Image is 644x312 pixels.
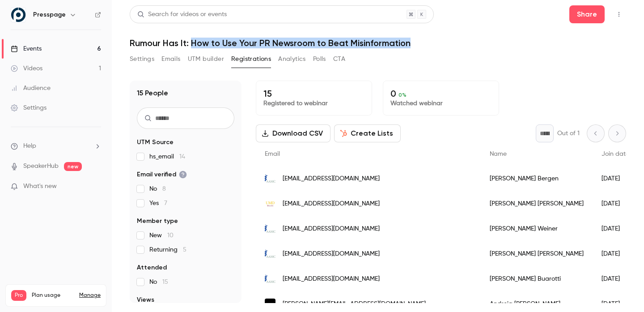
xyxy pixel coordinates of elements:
[90,183,101,191] iframe: Noticeable Trigger
[263,99,364,108] p: Registered to webinar
[137,10,227,19] div: Search for videos or events
[313,52,326,66] button: Polls
[149,199,167,208] span: Yes
[569,5,605,23] button: Share
[149,245,186,254] span: Returning
[188,52,224,66] button: UTM builder
[557,129,580,138] p: Out of 1
[23,182,57,191] span: What's new
[130,52,154,66] button: Settings
[162,279,168,285] span: 15
[265,299,275,309] img: doc.isvouga.pt
[167,232,174,239] span: 10
[263,88,364,99] p: 15
[593,191,638,216] div: [DATE]
[256,124,330,142] button: Download CSV
[137,263,167,272] span: Attended
[481,191,593,216] div: [PERSON_NAME] [PERSON_NAME]
[11,290,26,301] span: Pro
[11,141,101,151] li: help-dropdown-opener
[283,199,380,209] span: [EMAIL_ADDRESS][DOMAIN_NAME]
[149,184,166,193] span: No
[593,216,638,241] div: [DATE]
[265,198,275,209] img: umn.edu
[481,266,593,291] div: [PERSON_NAME] Buarotti
[179,154,185,160] span: 14
[481,166,593,191] div: [PERSON_NAME] Bergen
[11,103,47,112] div: Settings
[390,99,491,108] p: Watched webinar
[137,295,154,304] span: Views
[265,274,275,284] img: aamc.org
[283,174,380,184] span: [EMAIL_ADDRESS][DOMAIN_NAME]
[593,166,638,191] div: [DATE]
[11,84,51,93] div: Audience
[11,8,25,22] img: Presspage
[265,248,275,259] img: aamc.org
[398,92,407,98] span: 0 %
[79,292,101,299] a: Manage
[161,52,180,66] button: Emails
[593,241,638,266] div: [DATE]
[481,216,593,241] div: [PERSON_NAME] Weiner
[265,223,275,234] img: aamc.org
[164,200,167,206] span: 7
[390,88,491,99] p: 0
[490,151,507,157] span: Name
[183,247,186,253] span: 5
[333,52,345,66] button: CTA
[602,151,629,157] span: Join date
[265,151,280,157] span: Email
[64,162,82,171] span: new
[162,186,166,192] span: 8
[23,162,59,171] a: SpeakerHub
[23,141,36,151] span: Help
[130,38,626,48] h1: Rumour Has It: How to Use Your PR Newsroom to Beat Misinformation
[481,241,593,266] div: [PERSON_NAME] [PERSON_NAME]
[265,173,275,184] img: aamc.org
[137,217,178,226] span: Member type
[11,44,42,53] div: Events
[593,266,638,291] div: [DATE]
[283,224,380,234] span: [EMAIL_ADDRESS][DOMAIN_NAME]
[149,152,185,161] span: hs_email
[283,249,380,259] span: [EMAIL_ADDRESS][DOMAIN_NAME]
[231,52,271,66] button: Registrations
[334,124,401,142] button: Create Lists
[32,292,74,299] span: Plan usage
[149,231,174,240] span: New
[137,170,187,179] span: Email verified
[137,88,168,98] h1: 15 People
[278,52,306,66] button: Analytics
[137,138,174,147] span: UTM Source
[149,278,168,286] span: No
[33,10,66,19] h6: Presspage
[11,64,42,73] div: Videos
[283,274,380,284] span: [EMAIL_ADDRESS][DOMAIN_NAME]
[283,299,426,309] span: [PERSON_NAME][EMAIL_ADDRESS][DOMAIN_NAME]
